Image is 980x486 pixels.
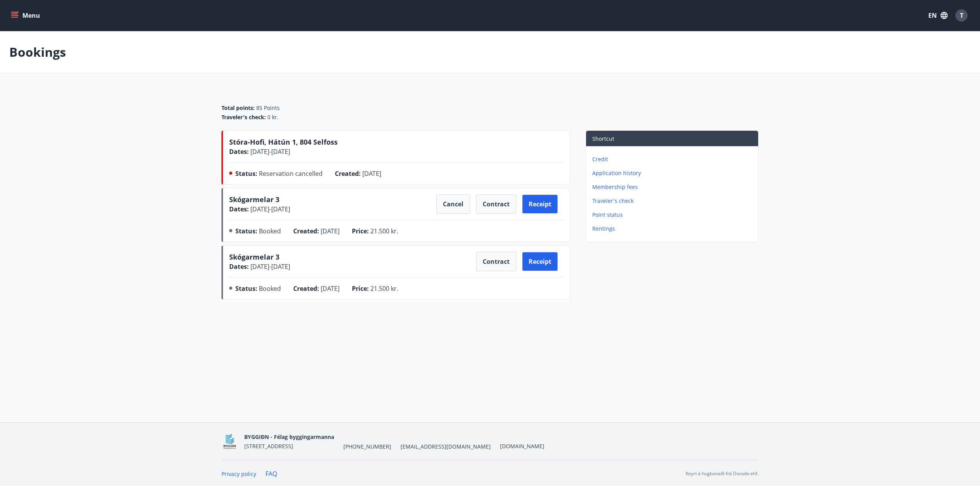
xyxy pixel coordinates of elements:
p: Application history [592,169,755,177]
span: Total points : [221,104,255,112]
button: Contract [476,252,516,271]
span: [DATE] [362,169,381,178]
span: Status : [235,284,257,293]
span: [EMAIL_ADDRESS][DOMAIN_NAME] [400,443,491,451]
p: Keyrt á hugbúnaði frá Dorado ehf. [686,470,759,477]
span: Created : [335,169,361,178]
button: menu [9,8,43,22]
span: Traveler's check : [221,113,266,121]
span: Created : [293,284,319,293]
span: BYGGIÐN - Félag byggingarmanna [244,433,334,440]
span: [DATE] - [DATE] [249,147,290,156]
span: 0 kr. [267,113,279,121]
span: T [960,11,963,20]
span: Booked [259,284,281,293]
button: Receipt [522,195,558,213]
span: 21.500 kr. [370,227,398,235]
span: Shortcut [592,135,614,142]
p: Traveler's check [592,197,755,205]
span: Stóra-Hofi, Hátún 1, 804 Selfoss [229,137,338,147]
p: Point status [592,211,755,219]
span: Dates : [229,205,249,213]
p: Bookings [9,44,66,61]
a: Privacy policy [221,470,256,478]
span: [DATE] [321,227,340,235]
span: 85 Points [256,104,280,112]
span: Dates : [229,147,249,156]
span: 21.500 kr. [370,284,398,293]
span: Status : [235,227,257,235]
p: Rentings [592,225,755,233]
span: Created : [293,227,319,235]
span: Skógarmelar 3 [229,252,279,262]
span: [STREET_ADDRESS] [244,442,293,450]
button: T [952,6,971,25]
span: [DATE] - [DATE] [249,262,290,271]
p: Credit [592,155,755,163]
span: Status : [235,169,257,178]
span: Skógarmelar 3 [229,195,279,204]
button: Cancel [436,194,470,214]
span: Booked [259,227,281,235]
a: FAQ [265,469,277,478]
span: Dates : [229,262,249,271]
span: [DATE] - [DATE] [249,205,290,213]
span: Price : [352,284,369,293]
button: EN [925,8,951,22]
span: [PHONE_NUMBER] [343,443,391,451]
button: Receipt [522,252,558,271]
span: Price : [352,227,369,235]
span: Reservation cancelled [259,169,323,178]
a: [DOMAIN_NAME] [500,442,544,450]
img: BKlGVmlTW1Qrz68WFGMFQUcXHWdQd7yePWMkvn3i.png [221,433,238,450]
p: Membership fees [592,183,755,191]
span: [DATE] [321,284,340,293]
button: Contract [476,194,516,214]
